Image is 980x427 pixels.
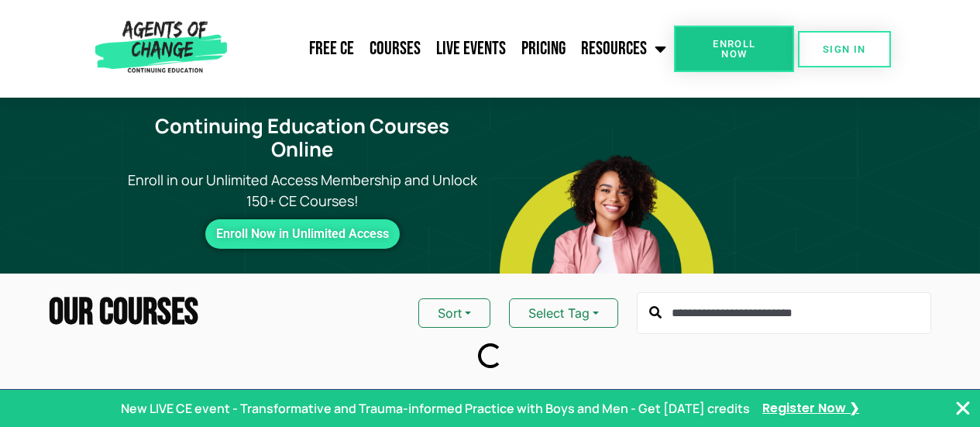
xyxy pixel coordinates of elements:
span: Enroll Now [699,39,769,59]
a: Enroll Now [674,26,794,72]
a: Pricing [514,29,573,68]
span: Enroll Now in Unlimited Access [216,230,389,238]
a: Enroll Now in Unlimited Access [205,219,400,249]
a: Register Now ❯ [762,400,859,417]
a: Free CE [301,29,362,68]
h1: Continuing Education Courses Online [124,115,480,162]
nav: Menu [233,29,674,68]
a: Live Events [428,29,514,68]
p: Enroll in our Unlimited Access Membership and Unlock 150+ CE Courses! [115,170,490,212]
button: Close Banner [954,399,972,418]
a: SIGN IN [798,31,891,67]
a: Resources [573,29,674,68]
p: New LIVE CE event - Transformative and Trauma-informed Practice with Boys and Men - Get [DATE] cr... [121,399,750,418]
button: Select Tag [509,298,618,328]
a: Courses [362,29,428,68]
button: Sort [418,298,490,328]
h2: Our Courses [49,294,198,332]
span: SIGN IN [823,44,866,54]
